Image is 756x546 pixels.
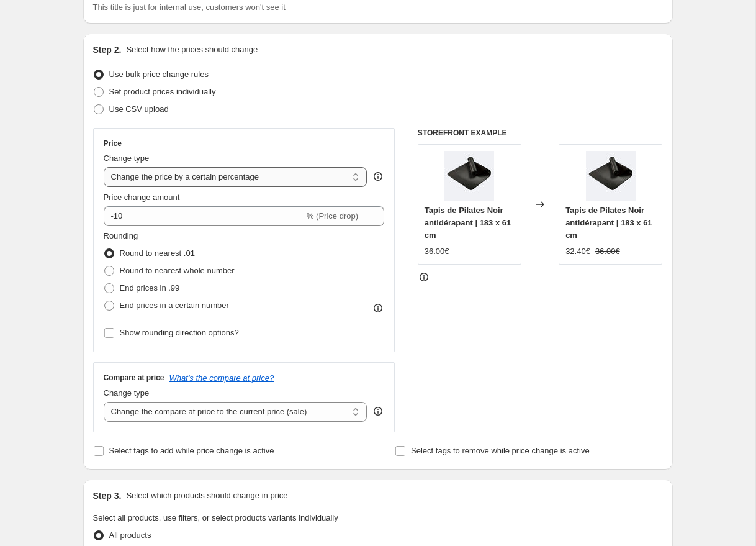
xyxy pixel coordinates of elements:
[120,248,195,258] span: Round to nearest .01
[372,170,384,183] div: help
[418,128,663,138] h6: STOREFRONT EXAMPLE
[120,328,239,337] span: Show rounding direction options?
[104,373,164,383] h3: Compare at price
[93,513,338,522] span: Select all products, use filters, or select products variants individually
[565,206,652,240] span: Tapis de Pilates Noir antidérapant | 183 x 61 cm
[109,104,169,114] span: Use CSV upload
[109,530,151,540] span: All products
[93,43,122,56] h2: Step 2.
[104,193,180,202] span: Price change amount
[104,153,150,163] span: Change type
[93,2,286,12] span: This title is just for internal use, customers won't see it
[104,388,150,398] span: Change type
[307,211,358,221] span: % (Price drop)
[120,301,229,310] span: End prices in a certain number
[104,206,304,226] input: -15
[126,43,258,56] p: Select how the prices should change
[586,151,636,201] img: Tapis-de-Pilates-Noir-antiderapant-183-x-61-cm-1468_80x.jpg
[425,245,449,258] div: 36.00€
[109,70,209,79] span: Use bulk price change rules
[120,266,235,275] span: Round to nearest whole number
[444,151,494,201] img: Tapis-de-Pilates-Noir-antiderapant-183-x-61-cm-1468_80x.jpg
[109,446,274,455] span: Select tags to add while price change is active
[126,489,287,502] p: Select which products should change in price
[169,373,274,383] button: What's the compare at price?
[120,283,180,293] span: End prices in .99
[372,405,384,417] div: help
[93,489,122,502] h2: Step 3.
[411,446,590,455] span: Select tags to remove while price change is active
[109,87,216,96] span: Set product prices individually
[595,245,620,258] strike: 36.00€
[104,231,138,240] span: Rounding
[565,245,590,258] div: 32.40€
[425,206,511,240] span: Tapis de Pilates Noir antidérapant | 183 x 61 cm
[104,139,122,148] h3: Price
